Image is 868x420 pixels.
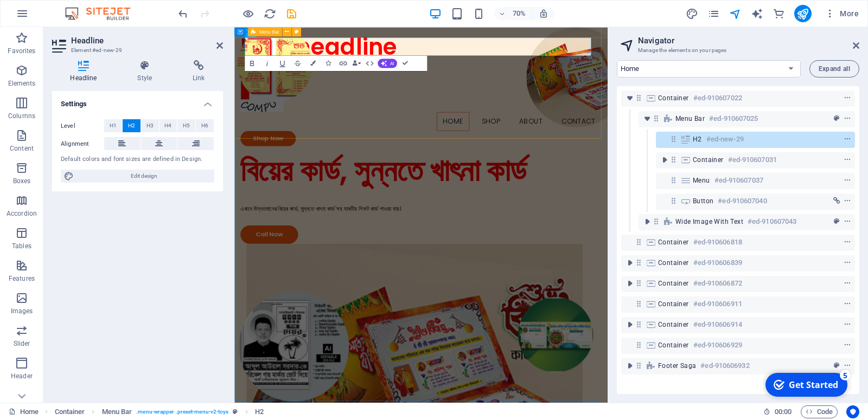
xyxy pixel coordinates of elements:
[842,339,853,352] button: context-menu
[623,359,636,372] button: toggle-expand
[7,209,37,218] p: Accordion
[718,195,767,208] h6: #ed-910607040
[260,56,275,71] button: Italic (Ctrl+I)
[846,405,859,418] button: Usercentrics
[26,10,75,22] div: Get Started
[700,359,749,372] h6: #ed-910606932
[693,298,742,311] h6: #ed-910606911
[146,119,154,132] span: H3
[638,46,838,55] h3: Manage the elements on your pages
[842,133,853,146] button: context-menu
[658,153,671,166] button: toggle-expand
[842,236,853,249] button: context-menu
[623,318,636,331] button: toggle-expand
[71,46,201,55] h3: Element #ed-new-29
[714,174,763,187] h6: #ed-910607037
[10,144,34,153] p: Content
[641,215,654,228] button: toggle-expand
[305,56,320,71] button: Colors
[729,8,742,20] i: Navigator
[290,56,305,71] button: Strikethrough
[658,279,689,288] span: Container
[831,215,842,228] button: preset
[201,119,208,132] span: H6
[842,195,853,208] button: context-menu
[806,405,833,418] span: Code
[9,9,525,48] h2: New headline
[623,92,636,105] button: toggle-expand
[842,92,853,105] button: context-menu
[773,7,786,20] button: commerce
[831,359,842,372] button: preset
[693,277,742,290] h6: #ed-910606872
[62,7,144,20] img: Editor Logo
[245,56,259,71] button: Bold (Ctrl+B)
[842,153,853,166] button: context-menu
[175,60,223,83] h4: Link
[11,307,33,315] p: Images
[842,174,853,187] button: context-menu
[71,36,223,46] h2: Headline
[658,300,689,308] span: Container
[709,112,758,125] h6: #ed-910607025
[658,320,689,329] span: Container
[378,59,397,68] button: AI
[825,8,859,19] span: More
[177,119,195,132] button: H5
[136,405,228,418] span: . menu-wrapper .preset-menu-v2-toys
[842,298,853,311] button: context-menu
[8,112,35,120] p: Columns
[177,8,189,20] i: Undo: Add element (Ctrl+Z)
[11,372,33,380] p: Header
[794,5,812,22] button: publish
[693,256,742,269] h6: #ed-910606839
[55,405,264,418] nav: breadcrumb
[686,7,699,20] button: design
[119,60,175,83] h4: Style
[128,119,135,132] span: H2
[264,8,276,20] i: Reload page
[751,8,763,20] i: AI Writer
[693,236,742,249] h6: #ed-910606818
[275,56,290,71] button: Underline (Ctrl+U)
[110,119,117,132] span: H1
[693,156,724,164] span: Container
[61,138,104,151] label: Alignment
[164,119,171,132] span: H4
[362,56,377,71] button: HTML
[510,7,528,20] h6: 70%
[52,60,119,83] h4: Headline
[775,405,792,418] span: 00 00
[61,170,214,183] button: Edit design
[390,61,394,65] span: AI
[693,92,742,105] h6: #ed-910607022
[773,8,785,20] i: Commerce
[809,60,859,77] button: Expand all
[104,119,122,132] button: H1
[77,1,88,12] div: 5
[707,7,720,20] button: pages
[728,153,777,166] h6: #ed-910607031
[623,256,636,269] button: toggle-expand
[693,318,742,331] h6: #ed-910606914
[658,259,689,267] span: Container
[819,66,850,72] span: Expand all
[52,91,223,111] h4: Settings
[706,133,744,146] h6: #ed-new-29
[801,405,838,418] button: Code
[820,5,863,22] button: More
[61,120,104,133] label: Level
[102,405,132,418] span: Click to select. Double-click to edit
[241,7,254,20] button: Click here to leave preview mode and continue editing
[9,274,35,283] p: Features
[658,361,696,370] span: Footer Saga
[796,8,809,20] i: Publish
[675,114,705,123] span: Menu Bar
[748,215,796,228] h6: #ed-910607043
[123,119,141,132] button: H2
[255,405,264,418] span: Click to select. Double-click to edit
[233,409,238,415] i: This element is a customizable preset
[842,318,853,331] button: context-menu
[638,36,859,46] h2: Navigator
[686,8,698,20] i: Design (Ctrl+Alt+Y)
